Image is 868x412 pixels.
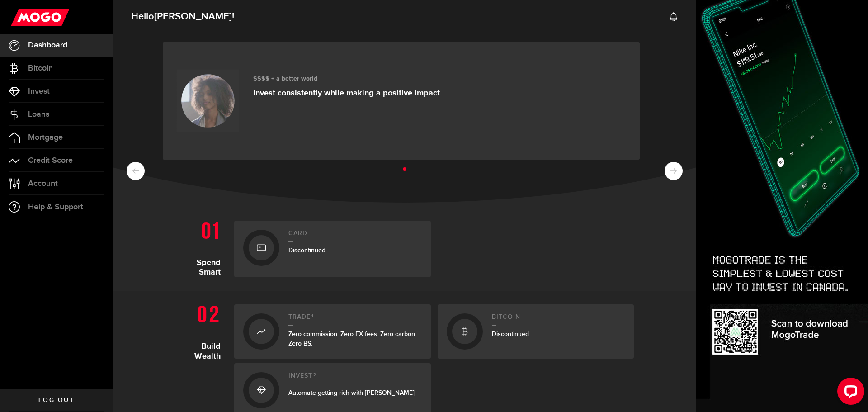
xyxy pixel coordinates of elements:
iframe: LiveChat chat widget [830,374,868,412]
span: Help & Support [28,203,83,211]
h2: Card [288,230,422,242]
h2: Invest [288,372,422,384]
span: Discontinued [288,246,325,254]
a: $$$$ + a better world Invest consistently while making a positive impact. [163,42,640,160]
span: Loans [28,110,49,118]
span: Hello ! [131,7,234,26]
h2: Trade [288,313,422,326]
span: [PERSON_NAME] [154,10,232,23]
sup: 1 [311,313,314,319]
p: Invest consistently while making a positive impact. [253,88,442,98]
span: Invest [28,87,50,95]
span: Credit Score [28,156,73,165]
span: Dashboard [28,41,67,49]
span: Mortgage [28,133,63,142]
span: Zero commission. Zero FX fees. Zero carbon. Zero BS. [288,330,416,347]
a: CardDiscontinued [234,221,431,277]
span: Automate getting rich with [PERSON_NAME] [288,389,415,397]
span: Discontinued [492,330,529,338]
h1: Spend Smart [175,216,227,277]
span: Log out [38,397,74,403]
span: Account [28,180,58,188]
sup: 2 [313,372,316,378]
a: BitcoinDiscontinued [438,304,634,359]
a: Trade1Zero commission. Zero FX fees. Zero carbon. Zero BS. [234,304,431,359]
h3: $$$$ + a better world [253,75,442,83]
span: Bitcoin [28,64,53,72]
h2: Bitcoin [492,313,625,326]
